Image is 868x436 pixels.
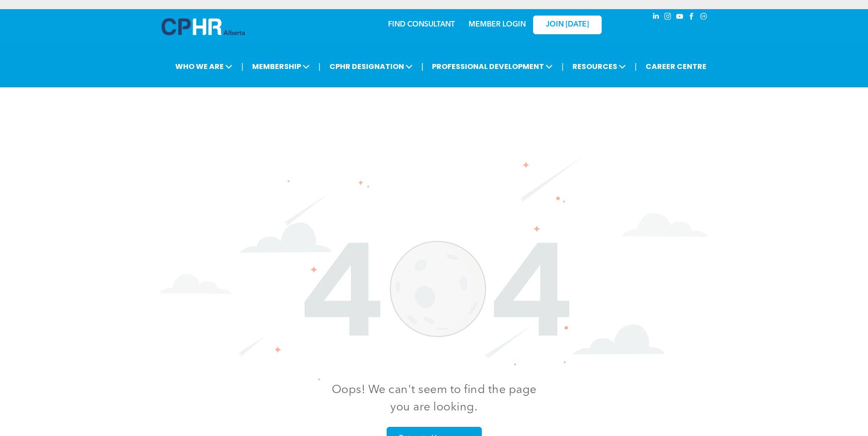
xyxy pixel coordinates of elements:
li: | [421,57,424,76]
li: | [318,57,321,76]
li: | [635,57,637,76]
a: FIND CONSULTANT [388,21,455,28]
a: instagram [663,11,673,24]
a: CAREER CENTRE [643,58,709,75]
span: JOIN [DATE] [546,21,589,29]
img: The number 404 is surrounded by clouds and stars on a white background. [160,156,709,381]
span: MEMBERSHIP [249,58,313,75]
span: Oops! We can't seem to find the page you are looking. [332,384,537,413]
a: facebook [687,11,697,24]
a: linkedin [651,11,661,24]
a: Social network [699,11,709,24]
span: WHO WE ARE [173,58,235,75]
a: JOIN [DATE] [533,16,602,34]
a: youtube [675,11,685,24]
a: MEMBER LOGIN [469,21,526,28]
li: | [561,57,564,76]
span: RESOURCES [570,58,629,75]
span: CPHR DESIGNATION [327,58,415,75]
li: | [241,57,243,76]
span: PROFESSIONAL DEVELOPMENT [429,58,555,75]
img: A blue and white logo for cp alberta [162,18,245,35]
